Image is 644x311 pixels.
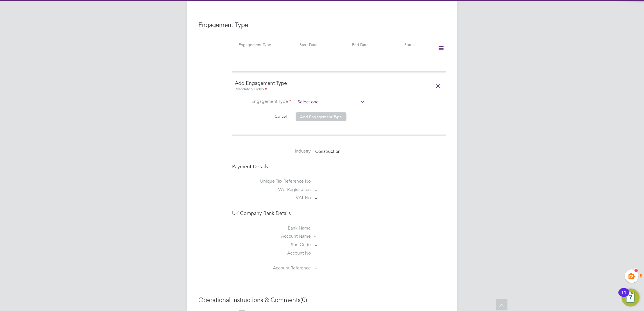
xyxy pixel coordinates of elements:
h4: UK Company Bank Details [232,210,446,216]
div: - [300,47,352,52]
span: (0) [300,296,307,304]
label: VAT Registration [232,187,311,193]
span: Construction [315,149,341,154]
span: - [315,242,317,248]
span: - [315,196,317,201]
label: Status [404,42,415,47]
label: Bank Name [232,225,311,231]
h4: Payment Details [232,163,446,170]
label: Account Name [232,233,311,239]
div: 11 [621,292,626,300]
h3: Operational Instructions & Comments [198,296,446,304]
input: Select one [296,98,365,106]
label: Industry [232,148,311,154]
label: End Date [352,42,369,47]
label: Engagement Type [235,99,291,105]
button: Open Resource Center, 11 new notifications [622,289,640,307]
span: - [315,265,317,271]
label: Unique Tax Reference No [232,178,311,184]
button: Cancel [270,112,291,121]
span: - [315,187,317,193]
div: - [352,47,404,52]
div: - [239,47,291,52]
button: Add Engagement Type [296,112,346,121]
label: Engagement Type [239,42,271,47]
span: - [315,179,317,184]
div: - [314,233,368,239]
div: - [404,47,430,52]
label: Account Reference [232,265,311,271]
label: VAT No [232,195,311,201]
h4: Add Engagement Type [235,80,443,92]
label: Start Date [300,42,318,47]
div: Mandatory Fields [235,86,443,92]
span: - [315,226,317,231]
label: Sort Code [232,242,311,248]
span: - [315,251,317,256]
h3: Engagement Type [198,21,446,29]
label: Account No [232,250,311,256]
